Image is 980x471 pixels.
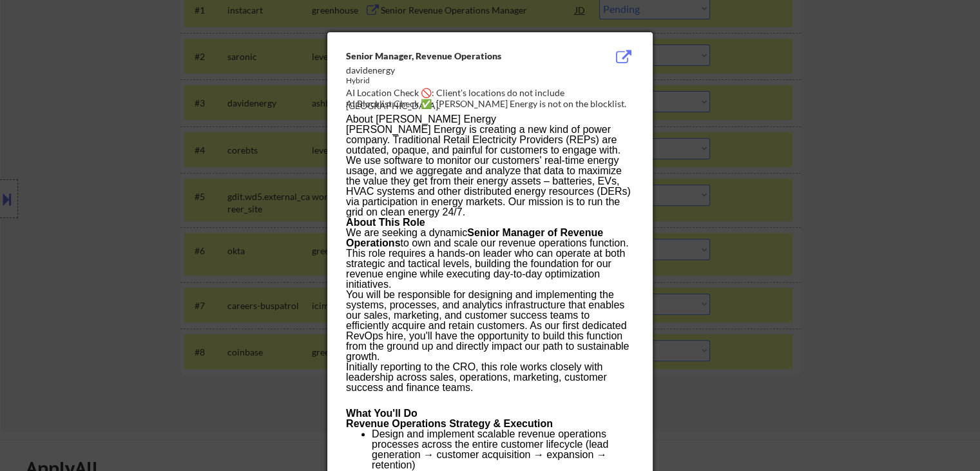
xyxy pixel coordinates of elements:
div: Hybrid [346,75,569,86]
p: We are seeking a dynamic to own and scale our revenue operations function. This role requires a h... [346,228,633,290]
p: Initially reporting to the CRO, this role works closely with leadership across sales, operations,... [346,362,633,393]
h2: About [PERSON_NAME] Energy [346,114,633,125]
p: You will be responsible for designing and implementing the systems, processes, and analytics infr... [346,290,633,362]
div: Senior Manager, Revenue Operations [346,50,569,63]
div: davidenergy [346,64,569,77]
strong: About This Role [346,217,425,228]
p: Design and implement scalable revenue operations processes across the entire customer lifecycle (... [372,429,633,470]
strong: What You'll Do [346,408,418,419]
strong: Senior Manager of Revenue Operations [346,227,603,248]
strong: Revenue Operations Strategy & Execution [346,418,553,429]
div: AI Blocklist Check ✅: [PERSON_NAME] Energy is not on the blocklist. [346,97,639,110]
p: [PERSON_NAME] Energy is creating a new kind of power company. Traditional Retail Electricity Prov... [346,125,633,217]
